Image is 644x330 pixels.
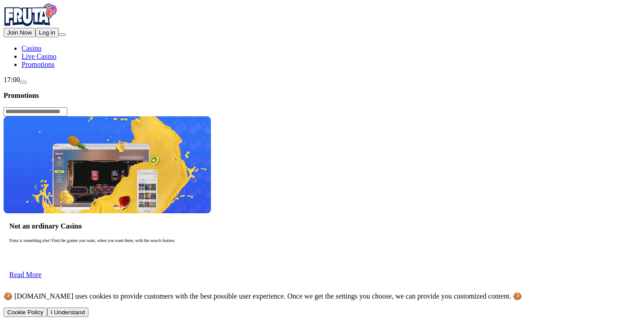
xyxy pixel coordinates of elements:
[39,29,55,36] span: Log in
[22,61,55,68] a: Promotions
[4,4,640,69] nav: Primary
[4,76,20,84] span: 17:00
[22,44,41,52] a: Casino
[4,20,57,27] a: Fruta
[4,4,57,26] img: Fruta
[7,309,44,316] span: Cookie Policy
[51,309,85,316] span: I Understand
[20,81,27,84] button: live-chat
[4,91,640,100] h3: Promotions
[59,33,66,36] button: menu
[4,116,211,213] img: Not an ordinary Casino
[35,28,59,37] button: Log in
[22,53,57,60] a: Live Casino
[4,308,47,317] button: Cookie Policy
[7,29,32,36] span: Join Now
[9,238,206,267] p: Fruta is something else! Find the games you want, when you want them, with the search feature.
[9,222,206,230] h3: Not an ordinary Casino
[9,271,42,278] a: Read More
[4,107,67,116] input: Search
[4,44,640,69] nav: Main menu
[47,308,88,317] button: I Understand
[4,292,640,300] p: 🍪 [DOMAIN_NAME] uses cookies to provide customers with the best possible user experience. Once we...
[4,28,35,37] button: Join Now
